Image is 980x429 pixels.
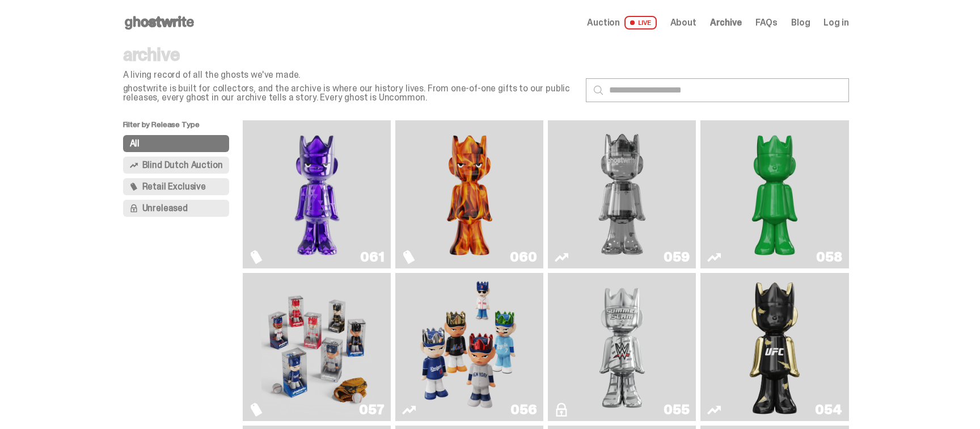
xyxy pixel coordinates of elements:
[123,200,230,217] button: Unreleased
[123,135,230,152] button: All
[250,125,384,264] a: Fantasy
[815,403,842,417] div: 054
[664,403,689,417] div: 055
[664,250,689,264] div: 059
[707,277,842,417] a: Ruby
[555,125,689,264] a: Two
[250,277,384,417] a: Game Face (2025)
[791,18,810,27] a: Blog
[587,18,620,27] span: Auction
[414,125,525,264] img: Always On Fire
[142,161,223,170] span: Blind Dutch Auction
[142,204,188,213] span: Unreleased
[123,45,577,64] p: archive
[755,18,778,27] a: FAQs
[745,277,805,417] img: Ruby
[123,70,577,79] p: A living record of all the ghosts we've made.
[402,125,537,264] a: Always On Fire
[414,277,525,417] img: Game Face (2025)
[719,125,830,264] img: Schrödinger's ghost: Sunday Green
[359,403,384,417] div: 057
[142,182,206,191] span: Retail Exclusive
[567,125,678,264] img: Two
[823,18,848,27] a: Log in
[123,84,577,102] p: ghostwrite is built for collectors, and the archive is where our history lives. From one-of-one g...
[816,250,842,264] div: 058
[567,277,678,417] img: I Was There SummerSlam
[123,157,230,174] button: Blind Dutch Auction
[624,16,657,30] span: LIVE
[587,16,656,30] a: Auction LIVE
[261,125,373,264] img: Fantasy
[510,403,537,417] div: 056
[707,125,842,264] a: Schrödinger's ghost: Sunday Green
[360,250,384,264] div: 061
[555,277,689,417] a: I Was There SummerSlam
[123,178,230,195] button: Retail Exclusive
[261,277,373,417] img: Game Face (2025)
[123,120,243,135] p: Filter by Release Type
[130,139,140,148] span: All
[670,18,696,27] a: About
[710,18,742,27] a: Archive
[510,250,537,264] div: 060
[402,277,537,417] a: Game Face (2025)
